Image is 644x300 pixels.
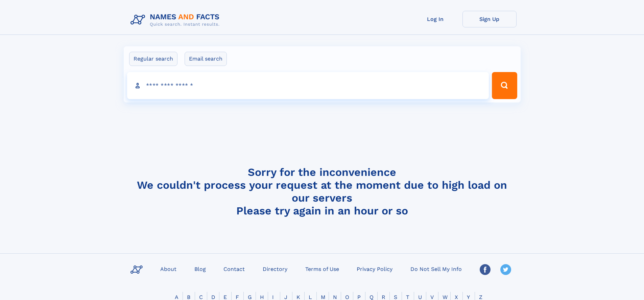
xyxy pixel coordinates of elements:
a: Sign Up [462,11,517,27]
img: Logo Names and Facts [128,11,225,29]
a: Privacy Policy [354,264,395,274]
a: Contact [221,264,247,274]
input: search input [127,72,489,99]
a: Log In [408,11,462,27]
h4: Sorry for the inconvenience We couldn't process your request at the moment due to high load on ou... [128,166,517,217]
img: Twitter [500,264,511,275]
label: Email search [185,52,227,66]
a: Blog [192,264,209,274]
label: Regular search [129,52,177,66]
button: Search Button [492,72,517,99]
a: Directory [260,264,290,274]
a: About [158,264,179,274]
img: Facebook [480,264,491,275]
a: Terms of Use [303,264,342,274]
a: Do Not Sell My Info [408,264,464,274]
